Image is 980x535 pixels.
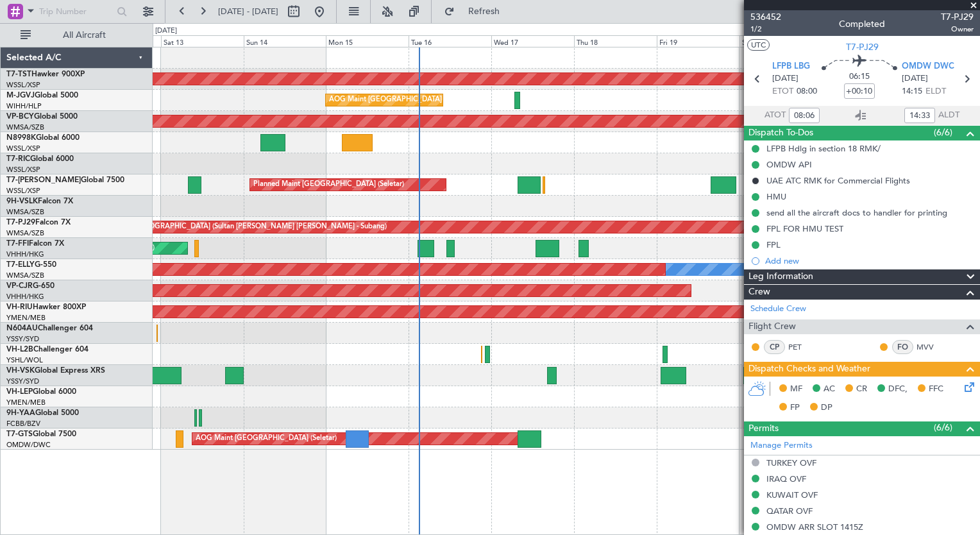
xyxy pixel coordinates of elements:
span: (6/6) [934,421,952,434]
div: QATAR OVF [766,505,813,516]
a: T7-[PERSON_NAME]Global 7500 [6,176,124,184]
a: YMEN/MEB [6,313,46,323]
span: VH-VSK [6,367,35,375]
span: VH-L2B [6,346,33,353]
span: [DATE] - [DATE] [218,6,278,17]
a: M-JGVJGlobal 5000 [6,92,78,99]
a: VP-BCYGlobal 5000 [6,113,78,121]
a: WSSL/XSP [6,80,40,90]
div: IRAQ OVF [766,473,806,484]
a: T7-GTSGlobal 7500 [6,430,76,438]
div: UAE ATC RMK for Commercial Flights [766,175,910,186]
div: OMDW ARR SLOT 1415Z [766,522,863,532]
span: Crew [748,285,770,300]
a: WSSL/XSP [6,165,40,174]
a: T7-TSTHawker 900XP [6,71,85,78]
a: WMSA/SZB [6,123,44,132]
div: Tue 16 [409,35,491,47]
a: T7-PJ29Falcon 7X [6,219,71,226]
div: Sat 20 [739,35,822,47]
span: FP [790,402,800,414]
span: T7-RIC [6,155,30,163]
button: Refresh [438,1,515,22]
a: VH-LEPGlobal 6000 [6,388,76,396]
span: Refresh [457,7,511,16]
a: VHHH/HKG [6,292,44,301]
div: Mon 15 [326,35,409,47]
span: T7-TST [6,71,31,78]
div: Thu 18 [574,35,657,47]
div: AOG Maint [GEOGRAPHIC_DATA] (Halim Intl) [329,90,479,110]
span: Leg Information [748,269,813,284]
a: 9H-VSLKFalcon 7X [6,198,73,205]
a: VH-L2BChallenger 604 [6,346,89,353]
span: T7-GTS [6,430,33,438]
a: YSSY/SYD [6,334,39,344]
a: Manage Permits [750,439,813,452]
span: 14:15 [902,85,922,98]
span: VP-BCY [6,113,34,121]
span: ETOT [772,85,793,98]
span: N8998K [6,134,36,142]
span: (6/6) [934,126,952,139]
a: WSSL/XSP [6,186,40,196]
div: [DATE] [155,26,177,37]
div: send all the aircraft docs to handler for printing [766,207,947,218]
span: 9H-YAA [6,409,35,417]
div: KUWAIT OVF [766,489,818,500]
a: MVV [917,341,945,353]
div: HMU [766,191,786,202]
span: Flight Crew [748,319,796,334]
div: TURKEY OVF [766,457,816,468]
span: FFC [929,383,943,396]
a: VH-VSKGlobal Express XRS [6,367,105,375]
div: FPL [766,239,781,250]
a: FCBB/BZV [6,419,40,429]
span: Dispatch Checks and Weather [748,362,870,377]
a: YSSY/SYD [6,377,39,386]
span: Permits [748,421,779,436]
div: Sat 13 [161,35,244,47]
div: CP [764,340,785,354]
span: Dispatch To-Dos [748,126,813,140]
span: CR [856,383,867,396]
div: Sun 14 [244,35,326,47]
a: YMEN/MEB [6,398,46,407]
span: 06:15 [849,71,870,83]
div: Completed [839,17,885,31]
div: Planned Maint [GEOGRAPHIC_DATA] (Sultan [PERSON_NAME] [PERSON_NAME] - Subang) [88,217,387,237]
div: Add new [765,255,974,266]
span: T7-[PERSON_NAME] [6,176,81,184]
span: ELDT [925,85,946,98]
span: MF [790,383,802,396]
span: T7-FFI [6,240,29,248]
div: Wed 17 [491,35,574,47]
a: OMDW/DWC [6,440,51,450]
a: WIHH/HLP [6,101,42,111]
button: All Aircraft [14,25,139,46]
span: 08:00 [797,85,817,98]
a: T7-ELLYG-550 [6,261,56,269]
a: T7-FFIFalcon 7X [6,240,64,248]
span: DP [821,402,832,414]
span: T7-PJ29 [6,219,35,226]
span: [DATE] [902,72,928,85]
a: WSSL/XSP [6,144,40,153]
a: VH-RIUHawker 800XP [6,303,86,311]
a: N8998KGlobal 6000 [6,134,80,142]
input: Trip Number [39,2,113,21]
input: --:-- [904,108,935,123]
span: N604AU [6,325,38,332]
div: AOG Maint [GEOGRAPHIC_DATA] (Seletar) [196,429,337,448]
span: 536452 [750,10,781,24]
span: LFPB LBG [772,60,810,73]
a: N604AUChallenger 604 [6,325,93,332]
div: FPL FOR HMU TEST [766,223,843,234]
span: [DATE] [772,72,798,85]
a: WMSA/SZB [6,271,44,280]
span: ATOT [765,109,786,122]
a: VHHH/HKG [6,250,44,259]
span: VP-CJR [6,282,33,290]
div: FO [892,340,913,354]
span: VH-RIU [6,303,33,311]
